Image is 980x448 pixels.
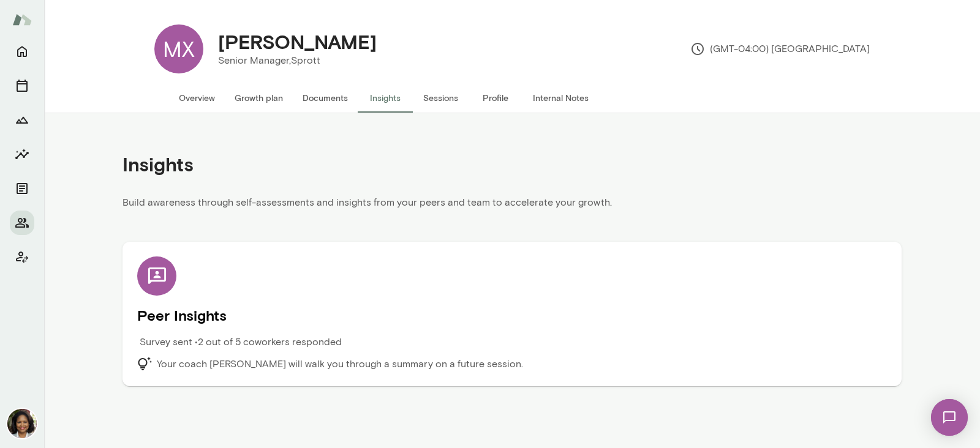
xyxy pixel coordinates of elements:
[523,83,598,113] button: Internal Notes
[293,83,358,113] button: Documents
[413,83,468,113] button: Sessions
[225,83,293,113] button: Growth plan
[10,39,34,64] button: Home
[10,245,34,269] button: Client app
[123,242,902,386] div: Peer Insights Survey sent •2 out of 5 coworkers respondedYour coach [PERSON_NAME] will walk you t...
[10,73,34,98] button: Sessions
[218,53,377,68] p: Senior Manager, Sprott
[690,42,870,56] p: (GMT-04:00) [GEOGRAPHIC_DATA]
[10,142,34,166] button: Insights
[10,176,34,201] button: Documents
[137,305,887,325] h5: Peer Insights
[157,357,523,371] p: Your coach [PERSON_NAME] will walk you through a summary on a future session.
[123,195,902,217] p: Build awareness through self-assessments and insights from your peers and team to accelerate your...
[468,83,523,113] button: Profile
[218,30,377,53] h4: [PERSON_NAME]
[10,211,34,235] button: Members
[123,152,194,176] h4: Insights
[137,256,887,371] div: Peer Insights Survey sent •2 out of 5 coworkers respondedYour coach [PERSON_NAME] will walk you t...
[140,335,342,349] p: Survey sent • 2 out of 5 coworkers responded
[7,409,37,438] img: Cheryl Mills
[169,83,225,113] button: Overview
[12,8,32,31] img: Mento
[10,108,34,132] button: Growth Plan
[358,83,413,113] button: Insights
[154,24,203,73] div: MX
